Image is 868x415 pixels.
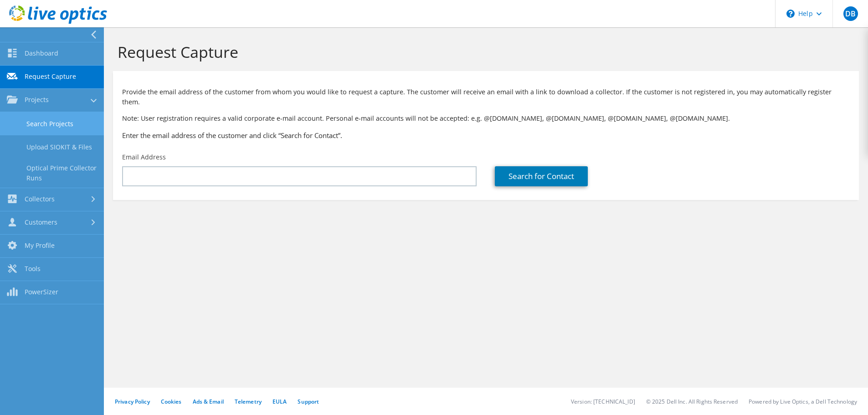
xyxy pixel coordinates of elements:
p: Note: User registration requires a valid corporate e-mail account. Personal e-mail accounts will ... [122,113,850,123]
span: DB [843,6,858,21]
a: Cookies [161,398,182,405]
a: Ads & Email [193,398,224,405]
label: Email Address [122,153,166,162]
svg: \n [786,10,795,18]
h3: Enter the email address of the customer and click “Search for Contact”. [122,130,850,140]
p: Provide the email address of the customer from whom you would like to request a capture. The cust... [122,87,850,107]
a: Telemetry [235,398,262,405]
a: Privacy Policy [115,398,150,405]
li: © 2025 Dell Inc. All Rights Reserved [646,398,738,405]
li: Version: [TECHNICAL_ID] [571,398,635,405]
h1: Request Capture [118,42,850,61]
a: Search for Contact [495,166,588,186]
a: Support [298,398,319,405]
li: Powered by Live Optics, a Dell Technology [749,398,857,405]
a: EULA [272,398,287,405]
